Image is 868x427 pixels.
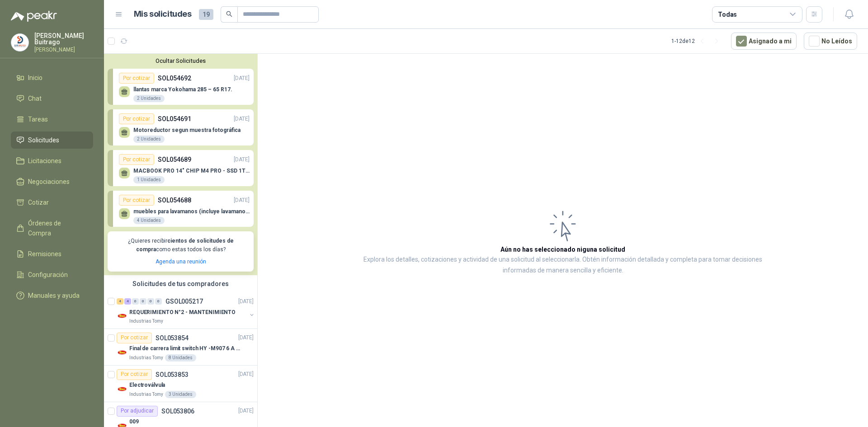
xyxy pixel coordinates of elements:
a: 4 4 0 0 0 0 GSOL005217[DATE] Company LogoREQUERIMIENTO N°2 - MANTENIMIENTOIndustrias Tomy [117,296,255,325]
a: Por cotizarSOL053854[DATE] Company LogoFinal de carrera limit switch HY -M907 6 A - 250 V a.cIndu... [104,329,257,366]
span: Chat [28,94,42,103]
p: [DATE] [238,297,254,305]
span: 19 [199,9,213,20]
p: [PERSON_NAME] Buitrago [34,33,93,45]
p: Motoreductor segun muestra fotográfica [133,127,241,133]
span: Negociaciones [28,177,70,187]
div: 0 [140,298,146,305]
a: Licitaciones [11,152,93,169]
p: SOL053853 [156,371,189,378]
p: Industrias Tomy [129,318,163,325]
a: Agenda una reunión [156,258,206,265]
span: Inicio [28,73,42,83]
p: SOL054689 [158,155,191,164]
a: Tareas [11,111,93,128]
p: REQUERIMIENTO N°2 - MANTENIMIENTO [129,308,236,316]
a: Por cotizarSOL054692[DATE] llantas marca Yokohama 285 – 65 R17.2 Unidades [108,69,254,105]
p: [DATE] [238,370,254,379]
span: Cotizar [28,197,49,207]
div: Por cotizar [117,369,152,380]
div: 0 [132,298,139,305]
button: Ocultar Solicitudes [108,57,254,64]
div: Por adjudicar [117,406,158,417]
a: Chat [11,90,93,107]
button: Asignado a mi [731,33,797,50]
span: Tareas [28,114,48,124]
h1: Mis solicitudes [134,8,192,21]
button: No Leídos [804,33,857,50]
div: 2 Unidades [133,136,165,143]
div: 4 Unidades [133,217,165,224]
p: ¿Quieres recibir como estas todos los días? [113,237,248,254]
div: Por cotizar [119,154,154,165]
p: SOL054688 [158,195,191,205]
img: Company Logo [11,34,28,51]
a: Por cotizarSOL053853[DATE] Company LogoElectroválvulaIndustrias Tomy3 Unidades [104,366,257,402]
p: llantas marca Yokohama 285 – 65 R17. [133,86,232,93]
b: cientos de solicitudes de compra [136,238,234,253]
div: Por cotizar [119,113,154,124]
div: 2 Unidades [133,95,165,102]
p: [PERSON_NAME] [34,47,93,52]
p: [DATE] [234,115,250,123]
p: [DATE] [238,333,254,342]
p: 009 [129,418,139,426]
p: Final de carrera limit switch HY -M907 6 A - 250 V a.c [129,344,242,353]
p: [DATE] [238,407,254,415]
img: Company Logo [117,310,127,321]
p: [DATE] [234,155,250,164]
a: Negociaciones [11,173,93,190]
p: MACBOOK PRO 14" CHIP M4 PRO - SSD 1TB RAM 24GB [133,168,250,174]
h3: Aún no has seleccionado niguna solicitud [500,244,625,254]
div: Por cotizar [119,195,154,206]
div: Por cotizar [117,333,152,343]
div: 1 - 12 de 12 [671,34,724,48]
a: Manuales y ayuda [11,287,93,304]
a: Remisiones [11,245,93,263]
a: Órdenes de Compra [11,215,93,242]
img: Company Logo [117,347,127,358]
span: Órdenes de Compra [28,218,85,238]
p: SOL053806 [161,408,194,414]
div: 4 [124,298,131,305]
p: GSOL005217 [165,298,203,305]
p: Electroválvula [129,381,165,389]
div: 1 Unidades [133,176,165,183]
p: SOL053854 [156,335,189,341]
span: Configuración [28,270,68,280]
p: [DATE] [234,196,250,205]
div: 8 Unidades [165,354,196,361]
a: Configuración [11,266,93,283]
a: Cotizar [11,194,93,211]
span: search [226,11,232,17]
span: Manuales y ayuda [28,291,80,300]
div: Ocultar SolicitudesPor cotizarSOL054692[DATE] llantas marca Yokohama 285 – 65 R17.2 UnidadesPor c... [104,54,257,275]
a: Inicio [11,69,93,86]
div: Todas [718,9,737,19]
div: 0 [155,298,162,305]
div: 0 [147,298,154,305]
span: Licitaciones [28,156,61,166]
span: Remisiones [28,249,61,259]
span: Solicitudes [28,135,59,145]
p: Industrias Tomy [129,354,163,361]
a: Por cotizarSOL054688[DATE] muebles para lavamanos (incluye lavamanos)4 Unidades [108,191,254,227]
a: Por cotizarSOL054691[DATE] Motoreductor segun muestra fotográfica2 Unidades [108,109,254,145]
p: [DATE] [234,74,250,83]
img: Company Logo [117,384,127,394]
a: Por cotizarSOL054689[DATE] MACBOOK PRO 14" CHIP M4 PRO - SSD 1TB RAM 24GB1 Unidades [108,150,254,186]
p: SOL054692 [158,73,191,83]
a: Solicitudes [11,131,93,149]
p: muebles para lavamanos (incluye lavamanos) [133,208,250,215]
div: 3 Unidades [165,391,196,398]
img: Logo peakr [11,11,57,22]
div: 4 [117,298,123,305]
div: Por cotizar [119,73,154,84]
p: Explora los detalles, cotizaciones y actividad de una solicitud al seleccionarla. Obtén informaci... [348,254,778,276]
div: Solicitudes de tus compradores [104,275,257,292]
p: Industrias Tomy [129,391,163,398]
p: SOL054691 [158,114,191,124]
